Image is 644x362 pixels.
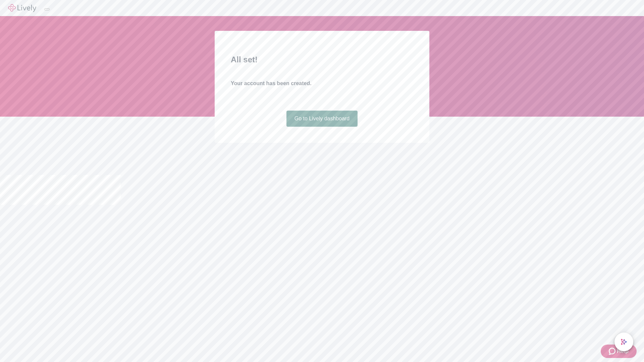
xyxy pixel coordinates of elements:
[601,345,637,358] button: Zendesk support iconHelp
[286,111,358,127] a: Go to Lively dashboard
[614,333,633,351] button: chat
[621,339,627,345] svg: Lively AI Assistant
[8,4,36,12] img: Lively
[44,8,50,10] button: Log out
[609,347,617,355] svg: Zendesk support icon
[617,347,629,355] span: Help
[231,79,413,87] h4: Your account has been created.
[231,54,413,66] h2: All set!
